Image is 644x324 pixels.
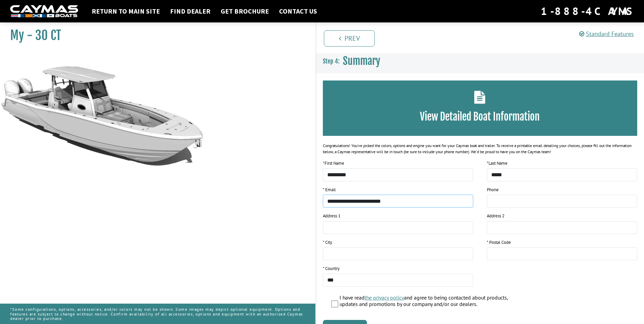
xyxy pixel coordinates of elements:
[487,213,504,219] label: Address 2
[10,304,305,324] p: *Some configurations, options, accessories, and/or colors may not be shown. Some images may depic...
[324,30,375,47] a: Prev
[333,110,627,123] h3: View Detailed Boat Information
[487,239,511,246] label: * Postal Code
[10,5,78,18] img: white-logo-c9c8dbefe5ff5ceceb0f0178aa75bf4bb51f6bca0971e226c86eb53dfe498488.png
[276,7,320,16] a: Contact Us
[323,160,344,167] label: First Name
[323,239,332,246] label: * City
[323,265,339,272] label: * Country
[88,7,163,16] a: Return to main site
[323,213,341,219] label: Address 1
[217,7,272,16] a: Get Brochure
[323,186,336,193] label: * Email
[10,28,298,43] h1: My - 30 CT
[323,143,638,155] div: Congratulations! You’ve picked the colors, options and engine you want for your Caymas boat and t...
[487,186,499,193] label: Phone
[365,294,404,301] a: the privacy policy
[343,55,380,67] span: Summary
[487,160,508,167] label: Last Name
[541,4,634,19] div: 1-888-4CAYMAS
[339,294,523,309] label: I have read and agree to being contacted about products, updates and promotions by our company an...
[579,30,634,38] a: Standard Features
[167,7,214,16] a: Find Dealer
